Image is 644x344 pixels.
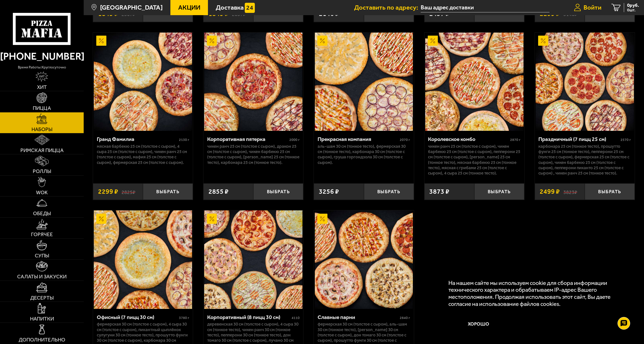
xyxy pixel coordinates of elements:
[364,183,414,200] button: Выбрать
[474,183,524,200] button: Выбрать
[37,85,47,90] span: Хит
[179,138,189,142] span: 2130 г
[121,188,135,195] s: 2825 ₽
[203,210,303,309] a: АкционныйКорпоративный (8 пицц 30 см)
[318,136,398,142] div: Прекрасная компания
[540,188,560,195] span: 2499 ₽
[429,188,449,195] span: 3873 ₽
[17,274,67,279] span: Салаты и закуски
[93,33,193,131] a: АкционныйГранд Фамилиа
[354,4,421,11] span: Доставить по адресу:
[207,136,288,142] div: Корпоративная пятерка
[319,10,339,17] span: 2146 ₽
[20,148,64,153] span: Римская пицца
[204,210,302,309] img: Корпоративный (8 пицц 30 см)
[100,4,163,11] span: [GEOGRAPHIC_DATA]
[143,183,193,200] button: Выбрать
[538,136,619,142] div: Праздничный (7 пицц 25 см)
[429,10,449,17] span: 2457 ₽
[448,280,625,307] p: На нашем сайте мы используем cookie для сбора информации технического характера и обрабатываем IP...
[121,10,135,17] s: 2507 ₽
[203,33,303,131] a: АкционныйКорпоративная пятерка
[540,10,560,17] span: 2299 ₽
[96,214,106,224] img: Акционный
[318,144,410,165] p: Аль-Шам 30 см (тонкое тесто), Фермерская 30 см (тонкое тесто), Карбонара 30 см (толстое с сыром),...
[400,316,410,320] span: 2840 г
[179,316,189,320] span: 3780 г
[32,127,52,132] span: Наборы
[621,138,631,142] span: 2570 г
[289,138,300,142] span: 2000 г
[428,144,520,176] p: Чикен Ранч 25 см (толстое с сыром), Чикен Барбекю 25 см (толстое с сыром), Пепперони 25 см (толст...
[627,3,639,8] span: 0 руб.
[98,188,118,195] span: 2299 ₽
[33,211,51,216] span: Обеды
[245,3,255,13] img: 15daf4d41897b9f0e9f617042186c801.svg
[315,33,413,131] img: Прекрасная компания
[318,314,398,321] div: Славные парни
[208,188,229,195] span: 2855 ₽
[97,314,178,321] div: Офисный (7 пицц 30 см)
[538,36,548,46] img: Акционный
[207,36,217,46] img: Акционный
[585,183,635,200] button: Выбрать
[535,33,635,131] a: АкционныйПраздничный (7 пицц 25 см)
[204,33,302,131] img: Корпоративная пятерка
[207,214,217,224] img: Акционный
[207,144,300,165] p: Чикен Ранч 25 см (толстое с сыром), Дракон 25 см (толстое с сыром), Чикен Барбекю 25 см (толстое ...
[98,10,118,17] span: 1849 ₽
[400,138,410,142] span: 2070 г
[627,8,639,12] span: 0 шт.
[314,33,414,131] a: АкционныйПрекрасная компания
[424,33,524,131] a: АкционныйКоролевское комбо
[33,106,51,111] span: Пицца
[94,33,192,131] img: Гранд Фамилиа
[33,169,51,174] span: Роллы
[563,188,577,195] s: 3823 ₽
[207,314,290,321] div: Корпоративный (8 пицц 30 см)
[317,36,327,46] img: Акционный
[584,4,601,11] span: Войти
[428,36,438,46] img: Акционный
[538,144,631,176] p: Карбонара 25 см (тонкое тесто), Прошутто Фунги 25 см (тонкое тесто), Пепперони 25 см (толстое с с...
[253,183,303,200] button: Выбрать
[97,144,189,165] p: Мясная Барбекю 25 см (толстое с сыром), 4 сыра 25 см (толстое с сыром), Чикен Ранч 25 см (толстое...
[178,4,200,11] span: Акции
[232,10,246,17] s: 2057 ₽
[19,337,65,342] span: Дополнительно
[319,188,339,195] span: 3256 ₽
[216,4,244,11] span: Доставка
[208,10,229,17] span: 1849 ₽
[94,210,192,309] img: Офисный (7 пицц 30 см)
[421,3,549,12] input: Ваш адрес доставки
[315,210,413,309] img: Славные парни
[314,210,414,309] a: АкционныйСлавные парни
[448,314,509,334] button: Хорошо
[93,210,193,309] a: АкционныйОфисный (7 пицц 30 см)
[317,214,327,224] img: Акционный
[30,295,54,300] span: Десерты
[428,136,509,142] div: Королевское комбо
[97,136,178,142] div: Гранд Фамилиа
[563,10,577,17] s: 3146 ₽
[35,253,49,258] span: Супы
[536,33,634,131] img: Праздничный (7 пицц 25 см)
[96,36,106,46] img: Акционный
[36,190,48,195] span: WOK
[30,316,54,321] span: Напитки
[292,316,300,320] span: 4110
[31,232,53,237] span: Горячее
[425,33,524,131] img: Королевское комбо
[510,138,520,142] span: 2870 г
